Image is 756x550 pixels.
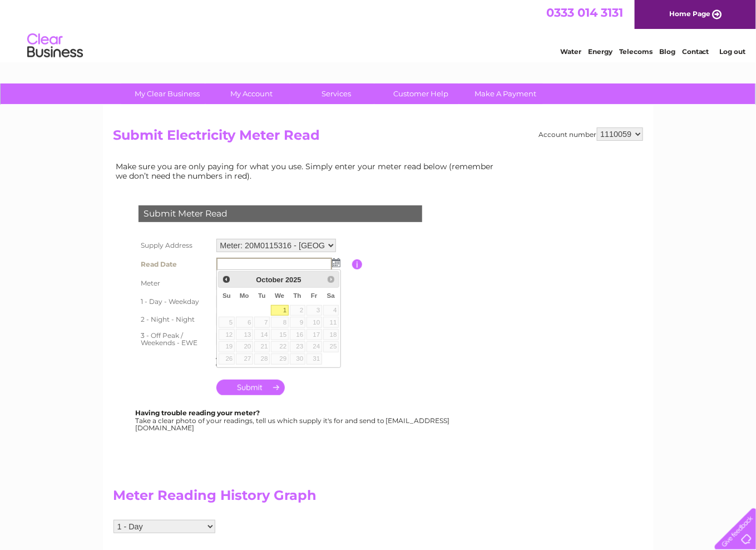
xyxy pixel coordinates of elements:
[113,127,643,149] h2: Submit Electricity Meter Read
[275,292,284,299] span: Wednesday
[659,47,675,56] a: Blog
[588,47,612,56] a: Energy
[290,84,382,104] a: Services
[332,258,340,267] img: ...
[27,29,83,63] img: logo.png
[285,276,301,284] span: 2025
[240,292,249,299] span: Monday
[136,409,260,417] b: Having trouble reading your meter?
[258,292,265,299] span: Tuesday
[216,380,285,395] input: Submit
[136,255,214,274] th: Read Date
[619,47,653,56] a: Telecoms
[116,6,641,54] div: Clear Business is a trading name of Verastar Limited (registered in [GEOGRAPHIC_DATA] No. 3667643...
[459,84,551,104] a: Make A Payment
[136,293,214,311] th: 1 - Day - Weekday
[271,305,289,316] a: 1
[539,127,643,141] div: Account number
[256,276,284,284] span: October
[294,292,302,299] span: Thursday
[121,84,213,104] a: My Clear Business
[560,47,581,56] a: Water
[719,47,745,56] a: Log out
[546,6,623,19] a: 0333 014 3131
[113,159,503,183] td: Make sure you are only paying for what you use. Simply enter your meter read below (remember we d...
[139,205,422,222] div: Submit Meter Read
[352,259,363,269] input: Information
[223,292,231,299] span: Sunday
[214,350,352,371] td: Are you sure the read you have entered is correct?
[113,488,503,509] h2: Meter Reading History Graph
[136,274,214,293] th: Meter
[136,409,452,432] div: Take a clear photo of your readings, tell us which supply it's for and send to [EMAIL_ADDRESS][DO...
[136,236,214,255] th: Supply Address
[222,275,231,284] span: Prev
[136,311,214,328] th: 2 - Night - Night
[682,47,709,56] a: Contact
[311,292,318,299] span: Friday
[375,84,467,104] a: Customer Help
[206,84,298,104] a: My Account
[136,328,214,351] th: 3 - Off Peak / Weekends - EWE
[220,273,233,286] a: Prev
[327,292,335,299] span: Saturday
